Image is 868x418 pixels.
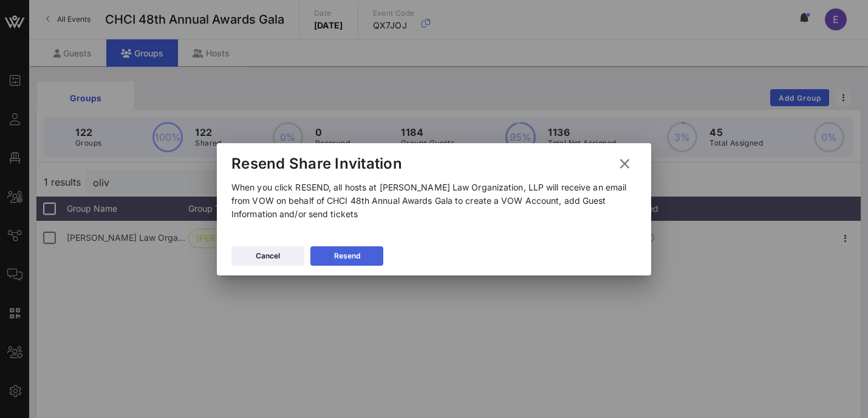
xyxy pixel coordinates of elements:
p: When you click RESEND, all hosts at [PERSON_NAME] Law Organization, LLP will receive an email fro... [231,181,637,221]
button: Resend [310,246,383,266]
div: Resend [334,250,360,262]
div: Cancel [256,250,280,262]
div: Resend Share Invitation [231,155,402,173]
button: Cancel [231,246,304,266]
